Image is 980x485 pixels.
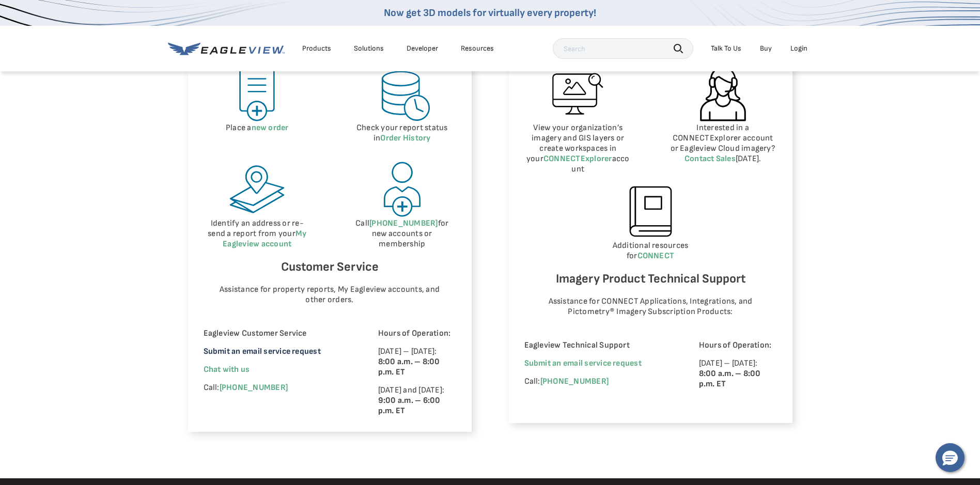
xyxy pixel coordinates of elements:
[348,218,456,249] p: Call for new accounts or membership
[302,44,331,53] div: Products
[369,218,438,228] a: [PHONE_NUMBER]
[534,296,767,317] p: Assistance for CONNECT Applications, Integrations, and Pictometry® Imagery Subscription Products:
[524,269,777,289] h6: Imagery Product Technical Support
[936,443,965,472] button: Hello, have a question? Let’s chat.
[699,358,777,389] p: [DATE] – [DATE]:
[543,154,612,164] a: CONNECTExplorer
[384,7,596,19] a: Now get 3D models for virtually every property!
[348,123,456,144] p: Check your report status in
[461,44,494,53] div: Resources
[354,44,384,53] div: Solutions
[790,44,807,53] div: Login
[204,257,456,277] h6: Customer Service
[699,369,761,389] strong: 8:00 a.m. – 8:00 p.m. ET
[524,340,671,351] p: Eagleview Technical Support
[760,44,772,53] a: Buy
[380,133,430,143] a: Order History
[540,377,609,386] a: [PHONE_NUMBER]
[378,385,456,416] p: [DATE] and [DATE]:
[213,285,446,305] p: Assistance for property reports, My Eagleview accounts, and other orders.
[637,251,675,261] a: CONNECT
[553,38,693,59] input: Search
[204,365,250,374] span: Chat with us
[220,383,288,393] a: [PHONE_NUMBER]
[407,44,438,53] a: Developer
[524,241,777,261] p: Additional resources for
[204,123,312,133] p: Place a
[378,328,456,339] p: Hours of Operation:
[685,154,736,164] a: Contact Sales
[204,218,312,249] p: Identify an address or re-send a report from your
[699,340,777,351] p: Hours of Operation:
[252,123,289,133] a: new order
[204,347,321,356] a: Submit an email service request
[204,383,350,393] p: Call:
[711,44,741,53] div: Talk To Us
[524,123,632,175] p: View your organization’s imagery and GIS layers or create workspaces in your account
[378,347,456,378] p: [DATE] – [DATE]:
[223,229,306,249] a: My Eagleview account
[204,328,350,339] p: Eagleview Customer Service
[378,396,441,416] strong: 9:00 a.m. – 6:00 p.m. ET
[524,358,642,368] a: Submit an email service request
[378,357,440,377] strong: 8:00 a.m. – 8:00 p.m. ET
[524,377,671,387] p: Call:
[669,123,777,164] p: Interested in a CONNECTExplorer account or Eagleview Cloud imagery? [DATE].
